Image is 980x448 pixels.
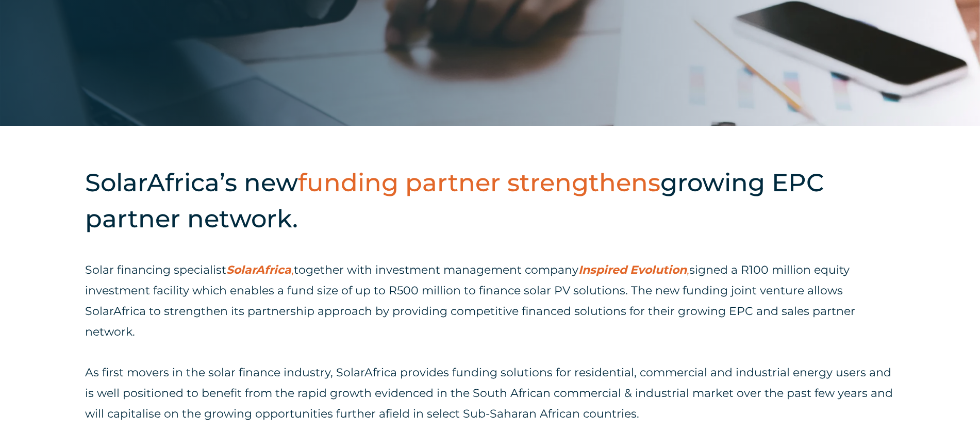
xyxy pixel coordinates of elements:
p: As first movers in the solar finance industry, SolarAfrica provides funding solutions for residen... [85,362,895,424]
span: , [226,263,294,277]
a: Inspired Evolution [578,263,687,277]
h2: SolarAfrica’s new growing EPC partner network. [85,164,895,237]
a: SolarAfrica [226,263,291,277]
span: funding partner strengthens [298,168,660,197]
p: Solar financing specialist together with investment management company signed a R100 million equi... [85,260,895,342]
span: , [578,263,689,277]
